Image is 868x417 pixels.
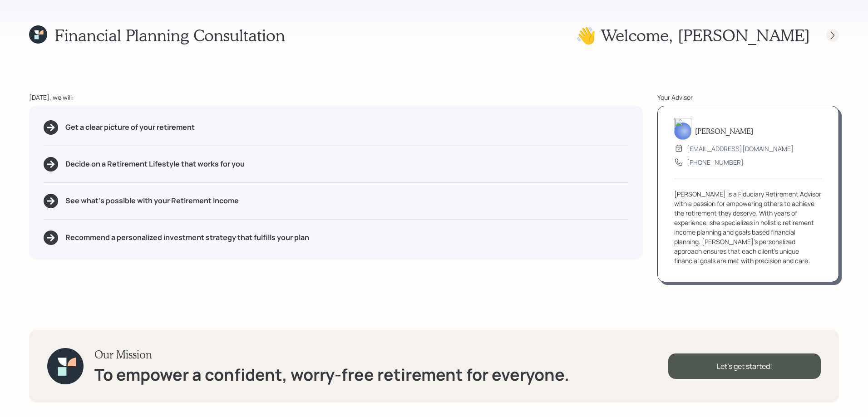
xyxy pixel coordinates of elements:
[65,123,195,132] h5: Get a clear picture of your retirement
[687,144,794,153] div: [EMAIL_ADDRESS][DOMAIN_NAME]
[94,365,569,384] h1: To empower a confident, worry-free retirement for everyone.
[674,118,691,140] img: treva-nostdahl-headshot.png
[695,127,753,135] h5: [PERSON_NAME]
[657,93,839,102] div: Your Advisor
[674,189,822,265] div: [PERSON_NAME] is a Fiduciary Retirement Advisor with a passion for empowering others to achieve t...
[65,160,245,168] h5: Decide on a Retirement Lifestyle that works for you
[668,353,821,379] div: Let's get started!
[65,233,309,242] h5: Recommend a personalized investment strategy that fulfills your plan
[54,25,285,45] h1: Financial Planning Consultation
[576,25,810,45] h1: 👋 Welcome , [PERSON_NAME]
[94,348,569,361] h3: Our Mission
[29,93,643,102] div: [DATE], we will:
[687,157,744,167] div: [PHONE_NUMBER]
[65,196,239,205] h5: See what's possible with your Retirement Income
